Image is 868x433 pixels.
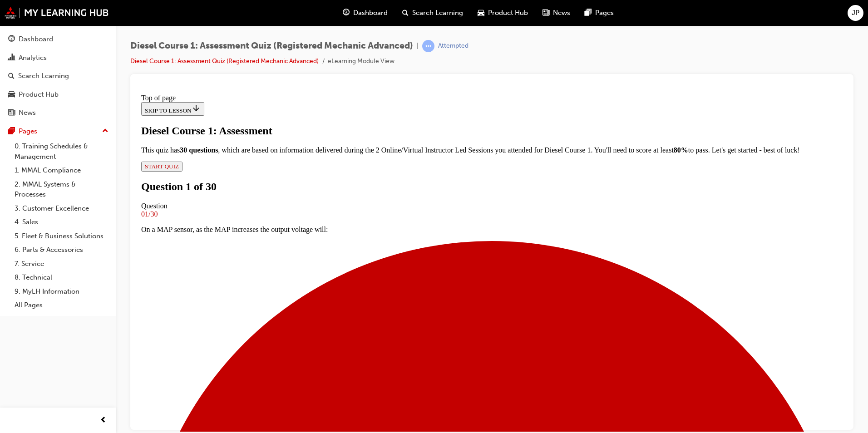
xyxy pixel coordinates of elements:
[11,139,112,163] a: 0. Training Schedules & Management
[18,71,69,81] div: Search Learning
[536,56,551,64] strong: 80%
[412,8,463,18] span: Search Learning
[5,7,109,19] img: mmal
[19,108,36,118] div: News
[130,57,319,65] a: Diesel Course 1: Assessment Quiz (Registered Mechanic Advanced)
[19,89,59,100] div: Product Hub
[4,86,112,103] a: Product Hub
[11,285,112,299] a: 9. MyLH Information
[852,8,859,18] span: JP
[353,8,388,18] span: Dashboard
[417,41,419,51] span: |
[11,243,112,257] a: 6. Parts & Accessories
[11,257,112,271] a: 7. Service
[11,177,112,202] a: 2. MMAL Systems & Processes
[4,123,112,140] button: Pages
[8,35,15,44] span: guage-icon
[577,4,621,22] a: pages-iconPages
[11,163,112,177] a: 1. MMAL Compliance
[535,4,577,22] a: news-iconNews
[8,54,15,62] span: chart-icon
[19,126,37,137] div: Pages
[19,53,47,63] div: Analytics
[470,4,535,22] a: car-iconProduct Hub
[848,5,863,21] button: JP
[8,109,15,117] span: news-icon
[7,73,41,79] span: START QUIZ
[4,135,705,143] p: On a MAP sensor, as the MAP increases the output voltage will:
[4,120,705,128] div: 01/30
[4,104,112,121] a: News
[11,298,112,312] a: All Pages
[102,125,108,137] span: up-icon
[11,202,112,216] a: 3. Customer Excellence
[595,8,614,18] span: Pages
[328,56,395,67] li: eLearning Module View
[4,29,112,123] button: DashboardAnalyticsSearch LearningProduct HubNews
[395,4,470,22] a: search-iconSearch Learning
[130,41,413,51] span: Diesel Course 1: Assessment Quiz (Registered Mechanic Advanced)
[7,17,63,24] span: SKIP TO LESSON
[4,68,112,84] a: Search Learning
[335,4,395,22] a: guage-iconDashboard
[422,40,434,52] span: learningRecordVerb_ATTEMPT-icon
[4,90,705,103] h1: Question 1 of 30
[438,42,469,50] div: Attempted
[11,271,112,285] a: 8. Technical
[8,128,15,136] span: pages-icon
[4,56,705,64] p: This quiz has , which are based on information delivered during the 2 Online/Virtual Instructor L...
[478,7,484,19] span: car-icon
[4,49,112,66] a: Analytics
[42,56,80,64] strong: 30 questions
[542,7,549,19] span: news-icon
[4,34,705,47] div: Diesel Course 1: Assessment
[4,12,67,25] button: SKIP TO LESSON
[100,415,107,426] span: prev-icon
[343,7,350,19] span: guage-icon
[4,4,705,12] div: Top of page
[4,31,112,48] a: Dashboard
[585,7,592,19] span: pages-icon
[19,34,53,44] div: Dashboard
[488,8,528,18] span: Product Hub
[8,72,15,80] span: search-icon
[4,112,705,120] div: Question
[553,8,570,18] span: News
[8,91,15,99] span: car-icon
[11,229,112,243] a: 5. Fleet & Business Solutions
[402,7,409,19] span: search-icon
[11,215,112,229] a: 4. Sales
